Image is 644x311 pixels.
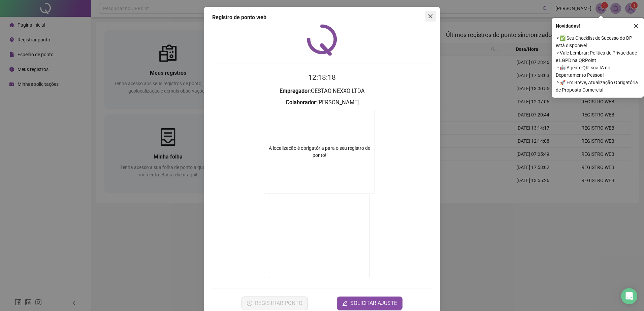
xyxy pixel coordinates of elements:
span: close [634,24,638,28]
span: ⚬ 🤖 Agente QR: sua IA no Departamento Pessoal [556,64,640,79]
button: REGISTRAR PONTO [241,297,308,310]
span: ⚬ 🚀 Em Breve, Atualização Obrigatória de Proposta Comercial [556,79,640,94]
span: SOLICITAR AJUSTE [350,299,397,307]
strong: Colaborador [286,99,316,106]
span: ⚬ Vale Lembrar: Política de Privacidade e LGPD na QRPoint [556,49,640,64]
button: editSOLICITAR AJUSTE [337,297,402,310]
span: Novidades ! [556,22,580,30]
span: edit [342,301,348,306]
img: QRPoint [307,24,337,56]
button: Close [425,11,436,22]
h3: : [PERSON_NAME] [212,98,432,107]
div: Open Intercom Messenger [621,288,637,304]
div: A localização é obrigatória para o seu registro de ponto! [264,145,375,159]
span: ⚬ ✅ Seu Checklist de Sucesso do DP está disponível [556,34,640,49]
div: Registro de ponto web [212,13,432,22]
strong: Empregador [280,88,310,94]
h3: : GESTAO NEXXO LTDA [212,87,432,96]
span: close [428,13,433,19]
time: 12:18:18 [308,73,336,81]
